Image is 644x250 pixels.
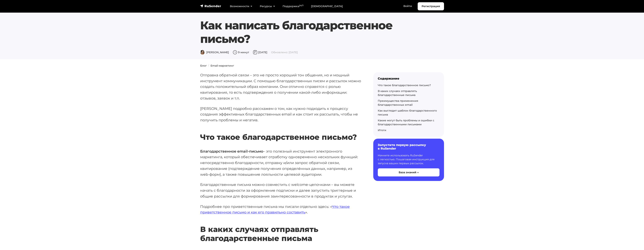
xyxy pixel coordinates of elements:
[200,182,361,199] p: Благодарственные письма можно совместить с welcome-цепочками – вы можете начать с благодарности з...
[253,51,267,54] span: [DATE]
[378,143,439,150] h6: Запустите первую рассылку в RuSender
[373,139,444,181] a: Запустите первую рассылку в RuSender Начните использовать RuSender с легкостью. Пошаговая инструк...
[378,128,386,132] a: Итоги
[307,2,347,10] a: [DEMOGRAPHIC_DATA]
[200,214,361,243] h2: В каких случаях отправлять благодарственные письма
[378,119,434,126] a: Какие могут быть проблемы и ошибки с благодарственными письмами
[233,50,237,55] img: Время чтения
[207,64,234,68] li: Email-маркетинг
[200,149,263,153] strong: Благодарственное email-письмо
[418,2,444,10] a: Регистрация
[279,2,307,10] a: Поддержка24/7
[253,50,257,55] img: Дата публикации
[226,2,256,10] a: Возможности
[400,2,416,10] a: Войти
[378,168,439,176] button: База знаний →
[256,2,279,10] a: Ресурсы
[378,89,417,97] a: В каких случаях отправлять благодарственные письма
[299,4,303,7] sup: 24/7
[233,51,249,54] span: 9 минут
[200,106,361,123] p: [PERSON_NAME] подробно расскажем о том, как нужно подходить к процессу создания эффективных благо...
[200,204,361,215] p: Подробнее про приветственные письма мы писали отдельно здесь: « ».
[200,19,423,46] h1: Как написать благодарственное письмо?
[198,64,446,68] nav: breadcrumb
[378,84,431,87] a: Что такое благодарственное письмо?
[271,51,298,54] span: Обновлено: [DATE]
[378,109,437,116] a: Как выглядит шаблон благодарственного письма
[378,153,439,165] p: Начните использовать RuSender с легкостью. Пошаговая инструкция для запуска ваших первых рассылок.
[200,72,361,101] p: Отправка обратной связи – это не просто хороший тон общения, но и мощный инструмент коммуникации....
[200,4,221,8] img: RuSender
[200,122,361,142] h2: Что такое благодарственное письмо?
[200,148,361,177] p: – это полезный инструмент электронного маркетинга, который обеспечивает отработку одновременно не...
[378,77,439,80] div: Содержание
[378,99,418,106] a: Преимущества применения благодарственных email
[200,51,229,54] span: [PERSON_NAME]
[200,64,207,67] a: Блог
